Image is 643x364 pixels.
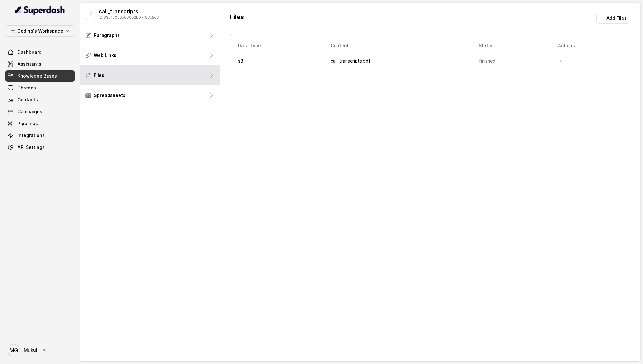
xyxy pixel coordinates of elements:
[326,39,474,52] th: Content
[5,47,75,58] a: Dashboard
[18,85,36,91] span: Threads
[18,109,42,115] span: Campaigns
[94,52,116,58] p: Web Links
[235,39,326,52] th: Data Type
[18,97,38,103] span: Contacts
[94,32,120,38] p: Paragraphs
[5,82,75,94] a: Threads
[18,144,45,150] span: API Settings
[18,132,45,139] span: Integrations
[235,52,326,70] td: s3
[5,118,75,129] a: Pipelines
[5,94,75,105] a: Contacts
[5,106,75,117] a: Campaigns
[5,142,75,153] a: API Settings
[18,120,38,127] span: Pipelines
[15,5,65,15] img: light.svg
[17,27,63,35] p: Coding's Workspace
[5,130,75,141] a: Integrations
[5,58,75,70] a: Assistants
[555,55,566,67] button: More options
[474,52,553,70] td: finished
[94,72,104,78] p: Files
[5,341,75,359] a: Mukul
[18,73,57,79] span: Knowledge Bases
[94,92,125,99] p: Spreadsheets
[5,25,75,37] button: Coding's Workspace
[24,347,37,353] span: Mukul
[326,52,474,70] td: call_transcripts.pdf
[9,347,18,354] text: MG
[18,49,42,55] span: Dashboard
[18,61,41,67] span: Assistants
[99,15,159,20] p: ID: 68c1d0a9a67052b07f97c5d7
[474,39,553,52] th: Status
[230,13,244,24] p: Files
[99,8,159,15] p: call_transcripts
[596,13,630,24] button: Add Files
[5,70,75,82] a: Knowledge Bases
[553,39,625,52] th: Actions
